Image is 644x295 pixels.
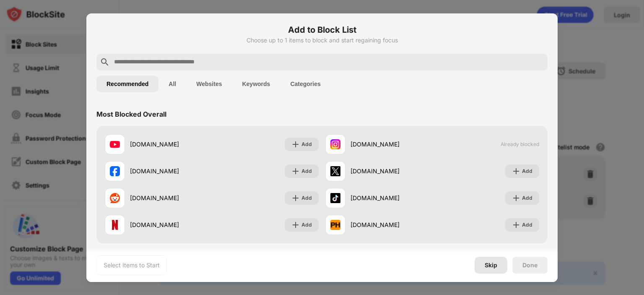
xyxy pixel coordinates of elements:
[110,220,120,230] img: favicons
[301,167,312,175] div: Add
[522,194,532,202] div: Add
[330,139,340,149] img: favicons
[130,167,212,175] div: [DOMAIN_NAME]
[110,193,120,203] img: favicons
[351,167,432,175] div: [DOMAIN_NAME]
[351,220,432,229] div: [DOMAIN_NAME]
[130,220,212,229] div: [DOMAIN_NAME]
[330,193,340,203] img: favicons
[301,140,312,149] div: Add
[158,76,186,92] button: All
[522,262,538,269] div: Done
[301,221,312,229] div: Add
[280,76,330,92] button: Categories
[130,193,212,202] div: [DOMAIN_NAME]
[301,194,312,202] div: Add
[110,139,120,149] img: favicons
[110,166,120,176] img: favicons
[232,76,280,92] button: Keywords
[485,262,497,269] div: Skip
[104,261,160,269] div: Select Items to Start
[330,166,340,176] img: favicons
[96,23,548,36] h6: Add to Block List
[351,140,432,149] div: [DOMAIN_NAME]
[96,76,158,92] button: Recommended
[351,193,432,202] div: [DOMAIN_NAME]
[96,110,166,118] div: Most Blocked Overall
[501,141,539,147] span: Already blocked
[96,37,548,44] div: Choose up to 1 items to block and start regaining focus
[522,221,532,229] div: Add
[522,167,532,175] div: Add
[186,76,232,92] button: Websites
[100,57,110,67] img: search.svg
[330,220,340,230] img: favicons
[130,140,212,149] div: [DOMAIN_NAME]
